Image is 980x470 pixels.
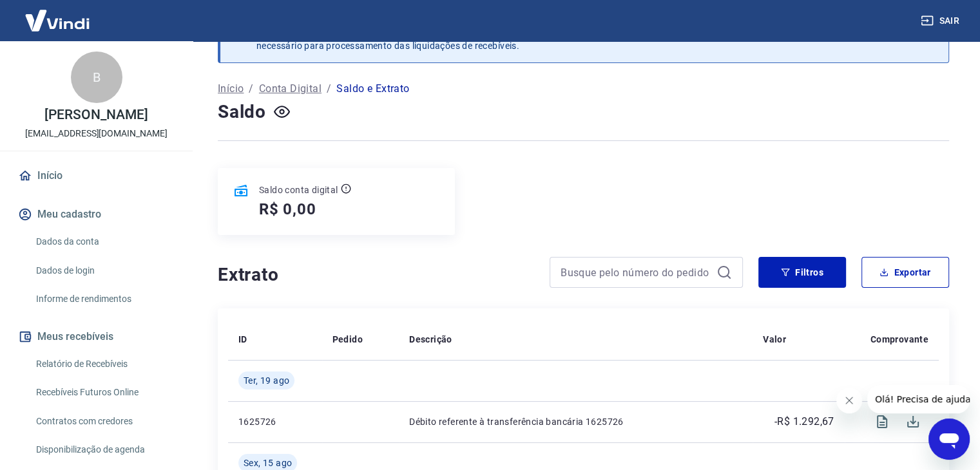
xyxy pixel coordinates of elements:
a: Conta Digital [259,81,322,97]
iframe: Botão para abrir a janela de mensagens [928,418,970,460]
span: Sex, 15 ago [244,456,292,469]
button: Filtros [758,257,846,288]
a: Recebíveis Futuros Online [31,379,177,406]
button: Meu cadastro [15,200,177,229]
p: / [249,81,253,97]
p: Descrição [409,333,452,346]
h4: Extrato [218,262,534,288]
span: Ter, 19 ago [244,374,289,387]
p: [PERSON_NAME] [44,108,148,122]
span: Download [898,406,928,437]
a: Dados de login [31,258,177,284]
a: Início [218,81,244,97]
button: Sair [918,9,965,33]
p: 1625726 [238,415,312,428]
p: [EMAIL_ADDRESS][DOMAIN_NAME] [25,127,168,140]
a: Início [15,162,177,190]
p: Pedido [332,333,363,346]
a: Relatório de Recebíveis [31,351,177,377]
h4: Saldo [218,99,266,125]
img: Vindi [15,1,99,40]
p: Saldo conta digital [259,183,338,196]
p: ID [238,333,247,346]
button: Exportar [861,257,949,288]
p: / [327,81,331,97]
iframe: Fechar mensagem [836,388,862,413]
a: Contratos com credores [31,408,177,435]
p: -R$ 1.292,67 [774,414,834,429]
a: Informe de rendimentos [31,286,177,312]
p: Valor [763,333,786,346]
p: Saldo e Extrato [336,81,409,97]
div: B [71,52,122,103]
button: Meus recebíveis [15,323,177,351]
p: Comprovante [870,333,928,346]
span: Visualizar [867,406,898,437]
p: Débito referente à transferência bancária 1625726 [409,415,742,428]
a: Disponibilização de agenda [31,437,177,463]
a: Dados da conta [31,229,177,255]
input: Busque pelo número do pedido [561,263,711,282]
span: Olá! Precisa de ajuda? [8,9,108,19]
h5: R$ 0,00 [259,199,316,220]
iframe: Mensagem da empresa [867,385,970,413]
